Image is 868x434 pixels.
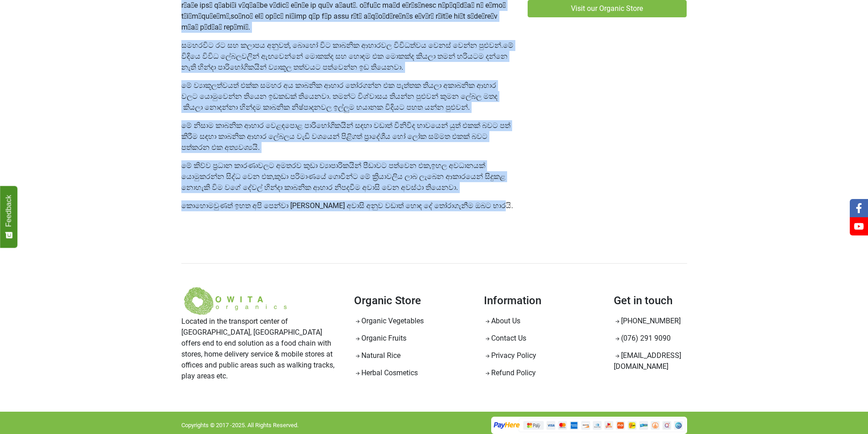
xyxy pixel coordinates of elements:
a: Refund Policy [484,368,536,377]
a: About Us [484,317,520,325]
a: [PHONE_NUMBER] [614,317,681,325]
h4: Organic Store [354,293,470,308]
p: Located in the transport center of [GEOGRAPHIC_DATA], [GEOGRAPHIC_DATA] offers end to end solutio... [181,316,341,382]
p: මේ නිසාම කාබනික ආහාර වෙළඳපොළ පාරිභෝගිකයින් සඳහා වඩාත් විනිවිද භාවයෙන් යුත් එකක් බවට පත් කිරීම සඳහ... [181,120,514,153]
p: කොහොමවුණත් ඉහත අපි පෙන්වා [PERSON_NAME] අවාසි අනුව වඩාත් හොඳ දේ තෝරාගැනීම ඔබට භාරයි. [181,200,514,211]
a: Privacy Policy [484,351,536,360]
h4: Information [484,293,600,308]
a: Organic Vegetables [354,317,424,325]
p: Copyrights © 2017 - 2025 . All Rights Reserved. [181,421,298,430]
h4: Get in touch [614,293,687,308]
a: Organic Fruits [354,334,406,342]
p: මේ කිව්ව ප්‍රධාන කාරණාවලට අමතරව කුඩා ව්‍යාපාරිකයින් පීඩාවට පත්වෙන එක,ඉහල අවධානයක් යොමුකරන්න සිද්ධ... [181,160,514,193]
a: (076) 291 9090 [614,334,671,342]
a: Contact Us [484,334,526,342]
img: Welcome to Owita [181,286,291,316]
p: සමහරවිට රට සහ කලාපය අනුවත්, බොහෝ විට කාබනික ආහාරවල විවිධත්වය වෙනස් වෙන්න පුළුවන්.මේ විදියෙ විවිධ ... [181,40,514,73]
a: Herbal Cosmetics [354,368,418,377]
p: මේ ව්‍යාකූලත්වයත් එක්ක සමහර අය කාබනික ආහාර තෝරගන්න එක පැත්තක තියලා අකාබනික ආහාර වලට යොමුවෙන්න තිය... [181,80,514,113]
img: Powered by PayHere Online Payment Gateway [491,417,687,434]
span: Feedback [5,195,13,227]
a: Natural Rice [354,351,401,360]
a: [EMAIL_ADDRESS][DOMAIN_NAME] [614,351,681,371]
